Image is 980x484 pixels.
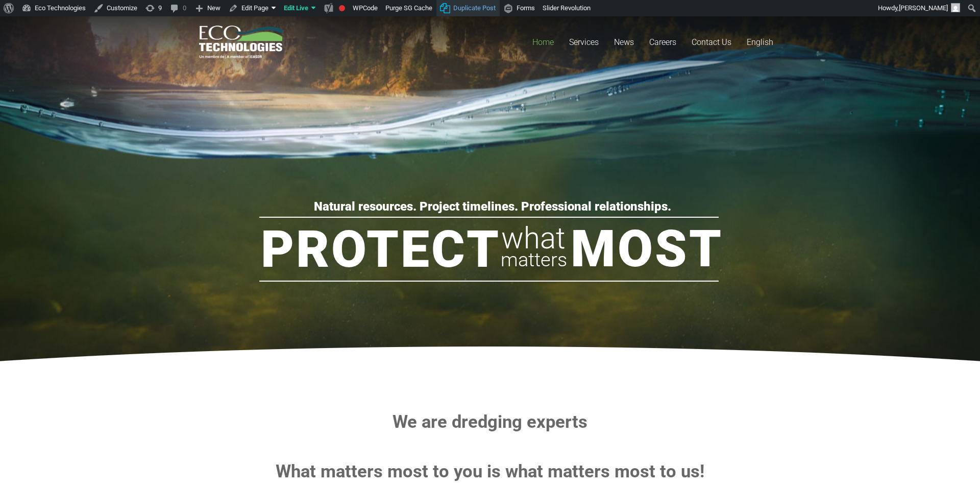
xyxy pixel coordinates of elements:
span: English [747,37,773,47]
span: [PERSON_NAME] [899,4,948,12]
a: Home [525,16,561,68]
span: Careers [649,37,676,47]
span: Services [569,37,599,47]
rs-layer: Most [571,223,723,274]
rs-layer: matters [501,245,567,274]
div: Needs improvement [339,5,345,11]
span: Home [532,37,554,47]
a: Contact Us [684,16,739,68]
a: English [739,16,781,68]
strong: What matters most to you is what matters most to us! [276,461,704,481]
span: Slider Revolution [543,4,591,12]
strong: We are dredging experts [393,411,587,432]
span: News [614,37,634,47]
a: Careers [642,16,684,68]
rs-layer: Protect [261,224,501,275]
rs-layer: what [501,223,566,253]
span: Contact Us [692,37,731,47]
a: logo_EcoTech_ASDR_RGB [199,26,282,59]
a: News [606,16,642,68]
rs-layer: Natural resources. Project timelines. Professional relationships. [314,201,671,212]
